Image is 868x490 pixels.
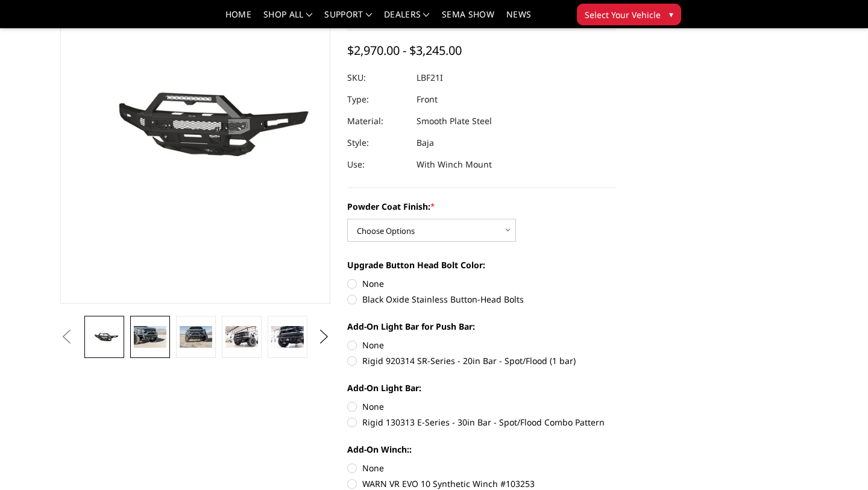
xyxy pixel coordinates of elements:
label: None [347,400,617,413]
dd: With Winch Mount [417,154,492,175]
label: Upgrade Button Head Bolt Color: [347,259,617,271]
label: Add-On Light Bar: [347,382,617,394]
dt: Style: [347,132,407,154]
dt: Use: [347,154,407,175]
a: Support [324,10,372,28]
a: News [506,10,531,28]
dt: Type: [347,89,407,110]
img: 2021-2025 Ford Raptor - Freedom Series - Baja Front Bumper (winch mount) [180,326,212,348]
button: Select Your Vehicle [577,4,681,25]
img: 2021-2025 Ford Raptor - Freedom Series - Baja Front Bumper (winch mount) [271,326,304,348]
dd: Baja [417,132,434,154]
label: Add-On Winch:: [347,443,617,456]
label: Rigid 130313 E-Series - 30in Bar - Spot/Flood Combo Pattern [347,416,617,429]
span: ▾ [669,8,673,20]
img: 2021-2025 Ford Raptor - Freedom Series - Baja Front Bumper (winch mount) [134,326,166,348]
label: Add-On Light Bar for Push Bar: [347,320,617,333]
a: shop all [263,10,312,28]
a: Home [225,10,251,28]
button: Next [315,328,333,346]
dd: Smooth Plate Steel [417,110,492,132]
dd: LBF21I [417,67,443,89]
a: Dealers [384,10,430,28]
span: Select Your Vehicle [585,8,661,21]
span: $2,970.00 - $3,245.00 [347,42,462,58]
label: Rigid 920314 SR-Series - 20in Bar - Spot/Flood (1 bar) [347,354,617,367]
a: SEMA Show [442,10,494,28]
label: Black Oxide Stainless Button-Head Bolts [347,293,617,306]
button: Previous [57,328,75,346]
label: None [347,339,617,351]
label: Powder Coat Finish: [347,200,617,213]
label: WARN VR EVO 10 Synthetic Winch #103253 [347,477,617,490]
dt: SKU: [347,67,407,89]
dd: Front [417,89,438,110]
img: 2021-2025 Ford Raptor - Freedom Series - Baja Front Bumper (winch mount) [225,326,258,348]
label: None [347,277,617,290]
iframe: Chat Widget [808,432,868,490]
label: None [347,462,617,474]
dt: Material: [347,110,407,132]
